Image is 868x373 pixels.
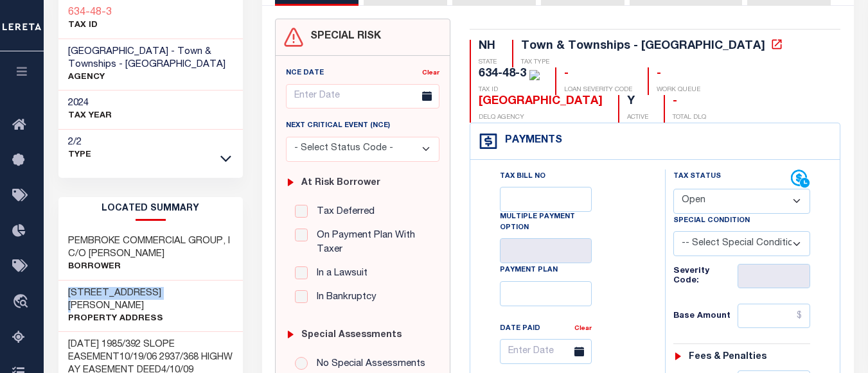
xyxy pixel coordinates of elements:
[68,71,233,84] p: AGENCY
[500,171,545,182] label: Tax Bill No
[479,40,497,54] div: NH
[310,205,375,220] label: Tax Deferred
[310,229,430,257] label: On Payment Plan With Taxer
[500,212,592,233] label: Multiple Payment Option
[68,97,112,110] h3: 2024
[657,67,700,82] div: -
[68,136,91,149] h3: 2/2
[304,31,381,43] h4: SPECIAL RISK
[68,110,112,123] p: TAX YEAR
[68,313,233,325] p: Property Address
[310,266,368,281] label: In a Lawsuit
[479,95,603,109] div: [GEOGRAPHIC_DATA]
[68,287,233,313] h3: [STREET_ADDRESS][PERSON_NAME]
[286,121,390,132] label: Next Critical Event (NCE)
[673,216,750,227] label: Special Condition
[627,113,648,123] p: ACTIVE
[500,339,592,364] input: Enter Date
[68,47,226,69] span: [GEOGRAPHIC_DATA] - Town & Townships - [GEOGRAPHIC_DATA]
[310,290,376,305] label: In Bankruptcy
[301,330,402,341] h6: Special Assessments
[479,68,526,80] div: 634-48-3
[479,85,540,95] p: TAX ID
[286,84,440,109] input: Enter Date
[521,40,765,52] div: Town & Townships - [GEOGRAPHIC_DATA]
[286,68,324,79] label: NCE Date
[68,235,233,261] h3: PEMBROKE COMMERCIAL GROUP, I C/O [PERSON_NAME]
[68,261,233,273] p: Borrower
[500,265,558,276] label: Payment Plan
[564,67,632,82] div: -
[564,85,632,95] p: LOAN SEVERITY CODE
[422,70,439,76] a: Clear
[574,325,592,332] a: Clear
[627,95,648,109] div: Y
[301,178,380,189] h6: At Risk Borrower
[673,266,738,286] h6: Severity Code:
[68,6,112,19] a: 634-48-3
[529,70,540,80] img: check-icon-green.svg
[689,352,766,363] h6: Fees & Penalties
[673,171,721,182] label: Tax Status
[479,58,497,67] p: STATE
[479,113,603,123] p: DELQ AGENCY
[521,58,785,67] p: TAX TYPE
[673,113,706,123] p: TOTAL DLQ
[499,135,562,147] h4: Payments
[58,197,243,221] h2: LOCATED SUMMARY
[673,95,706,109] div: -
[738,304,811,328] input: $
[68,149,91,162] p: Type
[673,311,738,322] h6: Base Amount
[68,19,112,32] p: TAX ID
[657,85,700,95] p: WORK QUEUE
[500,324,540,334] label: Date Paid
